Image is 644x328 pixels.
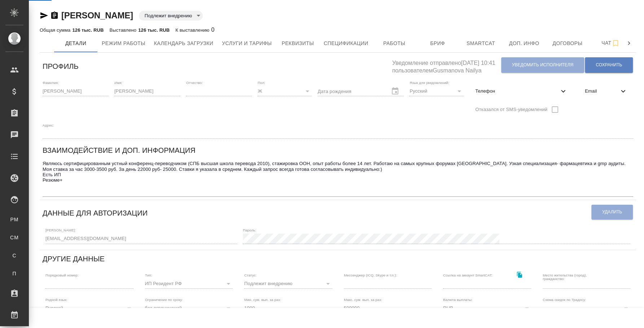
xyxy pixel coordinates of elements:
span: CM [9,234,20,241]
textarea: Являюсь сертифицированным устный конференц-переводчиком (СПБ высшая школа перевода 2010), стажиро... [43,161,633,194]
svg: Подписаться [611,39,620,48]
h6: Данные для авторизации [43,207,148,219]
span: Календарь загрузки [154,39,214,48]
a: CM [5,230,23,245]
p: К выставлению [175,27,211,33]
a: С [5,248,23,263]
h6: Взаимодействие и доп. информация [43,145,196,156]
div: Email [579,83,633,99]
span: Smartcat [464,39,498,48]
label: [PERSON_NAME]: [45,229,76,232]
div: RUB [443,303,531,313]
p: 126 тыс. RUB [138,27,170,33]
span: С [9,252,20,259]
div: 0 [175,26,214,34]
label: Схема скидок по Традосу: [543,298,586,302]
span: Бриф [420,39,455,48]
span: Режим работы [102,39,145,48]
span: Доп. инфо [507,39,542,48]
a: PM [5,212,23,227]
span: Email [585,88,619,95]
span: Чат [593,39,628,48]
div: без ограничений [145,303,233,313]
label: Родной язык: [45,298,67,302]
h6: Профиль [43,61,79,72]
span: Отказался от SMS-уведомлений [475,106,547,113]
div: Ж [258,86,312,96]
span: П [9,270,20,277]
span: Реквизиты [280,39,315,48]
p: Выставлено [110,27,139,33]
span: Договоры [550,39,585,48]
div: Русский [409,86,464,96]
label: Язык для уведомлений: [409,81,449,84]
label: Ссылка на аккаунт SmartCAT: [443,273,492,277]
span: Телефон [475,88,559,95]
label: Макс. сум. вып. за раз: [344,298,382,302]
span: Спецификации [324,39,368,48]
div: Русский [45,303,133,313]
p: 126 тыс. RUB [72,27,104,33]
h5: Уведомление отправлено [DATE] 10:41 пользователем Gusmanova Nailya [392,56,501,75]
label: Фамилия: [43,81,59,84]
button: Скопировать ссылку [50,11,59,20]
span: Сохранить [596,62,622,68]
label: Мин. сум. вып. за раз: [244,298,281,302]
span: Работы [377,39,412,48]
p: Общая сумма [40,27,72,33]
label: Статус: [244,273,257,277]
span: Услуги и тарифы [222,39,272,48]
a: [PERSON_NAME] [61,10,133,20]
div: Телефон [469,83,573,99]
div: Подлежит внедрению [139,11,203,21]
a: П [5,266,23,281]
span: Детали [58,39,93,48]
label: Пароль: [243,229,256,232]
label: Место жительства (город), гражданство: [543,273,609,280]
div: ИП Резидент РФ [145,279,233,289]
label: Порядковый номер: [45,273,78,277]
label: Пол: [258,81,265,84]
label: Мессенджер (ICQ, Skype и т.п.): [344,273,397,277]
button: Скопировать ссылку [512,267,527,282]
label: Тип: [145,273,152,277]
div: Подлежит внедрению [244,279,332,289]
button: Скопировать ссылку для ЯМессенджера [40,11,48,20]
h6: Другие данные [43,253,105,265]
button: Подлежит внедрению [143,13,194,19]
label: Валюта выплаты: [443,298,472,302]
label: Адрес: [43,123,54,127]
span: PM [9,216,20,223]
label: Имя: [114,81,122,84]
label: Ограничение по сроку: [145,298,183,302]
button: Сохранить [585,57,633,73]
label: Отчество: [186,81,203,84]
